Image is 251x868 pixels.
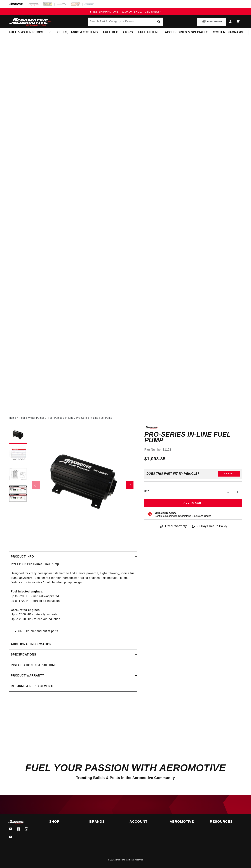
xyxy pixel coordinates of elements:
[8,820,26,824] img: Aeromotive
[197,524,227,532] span: 90 Days Return Policy
[144,456,165,462] span: $1,093.85
[144,499,242,507] button: Add to Cart
[130,820,162,823] summary: Account
[126,859,143,861] small: All rights reserved
[159,524,187,529] a: 1 Year Warranty
[165,30,208,34] span: Accessories & Specialty
[6,28,46,37] summary: Fuel & Water Pumps
[11,608,41,611] strong: Carbureted engines:
[126,481,133,489] button: Slide right
[76,776,175,780] span: Trending Builds & Posts in the Aeromotive Community
[165,524,187,529] span: 1 Year Warranty
[163,448,171,451] strong: 11102
[18,629,135,633] li: ORB-12 inlet and outlet ports.
[9,764,242,772] h2: Fuel Your Passion with Aeromotive
[9,426,137,544] media-gallery: Gallery Viewer
[9,30,43,34] span: Fuel & Water Pumps
[11,554,34,559] h2: Product Info
[191,524,227,532] a: 90 Days Return Policy
[88,18,163,26] input: Search by Part Number, Category or Keyword
[32,481,40,489] button: Slide left
[213,30,243,34] span: System Diagrams
[154,511,211,518] button: Emissions CodeContinue Reading to Understand Emissions Codes
[89,820,121,823] summary: Brands
[210,28,246,37] summary: System Diagrams
[9,485,27,503] button: Load image 4 in gallery view
[103,30,133,34] span: Fuel Regulators
[146,472,199,475] div: Does This part fit My vehicle?
[11,673,44,678] h2: Product warranty
[147,511,153,517] img: Emissions code
[9,681,137,691] summary: Returns & replacements
[9,466,27,484] button: Load image 3 in gallery view
[144,432,242,443] h1: Pro-Series In-Line Fuel Pump
[11,652,36,657] h2: Specifications
[9,660,137,670] summary: Installation Instructions
[170,820,202,823] summary: Aeromotive
[8,18,53,26] img: Aeromotive
[154,511,176,514] strong: Emissions Code
[144,490,149,493] label: QTY
[11,684,54,688] h2: Returns & replacements
[9,551,137,562] summary: Product Info
[11,563,59,566] strong: P/N 11102: Pro Series Fuel Pump
[65,416,76,420] li: In-Line
[155,18,163,26] button: search button
[197,18,226,26] button: PUMP FINDER
[9,426,27,444] button: Load image 1 in gallery view
[11,642,52,647] h2: Additional information
[154,514,211,518] p: Continue Reading to Understand Emissions Codes
[9,446,27,464] button: Load image 2 in gallery view
[115,859,125,861] a: Aeromotive
[11,663,56,668] h2: Installation Instructions
[9,416,242,420] nav: breadcrumbs
[90,10,161,13] span: FREE SHIPPING OVER $109.00 (EXCL. FUEL TANKS)
[162,28,210,37] summary: Accessories & Specialty
[108,859,126,861] small: © 2025 .
[76,416,112,420] li: Pro-Series In-Line Fuel Pump
[9,670,137,681] summary: Product warranty
[210,820,242,823] summary: Resources
[46,28,100,37] summary: Fuel Cells, Tanks & Systems
[20,416,44,420] a: Fuel & Water Pumps
[11,590,43,593] strong: Fuel injected engines:
[11,562,135,626] p: Designed for crazy horsepower, its hard to find a more powerful, higher flowing, in-line fuel pum...
[144,447,242,452] div: Part Number:
[138,30,159,34] span: Fuel Filters
[48,416,62,420] a: Fuel Pumps
[9,649,137,660] summary: Specifications
[9,416,16,420] a: Home
[100,28,135,37] summary: Fuel Regulators
[49,820,81,823] summary: Shop
[9,639,137,649] summary: Additional information
[49,30,98,34] span: Fuel Cells, Tanks & Systems
[218,471,240,477] button: Verify
[135,28,162,37] summary: Fuel Filters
